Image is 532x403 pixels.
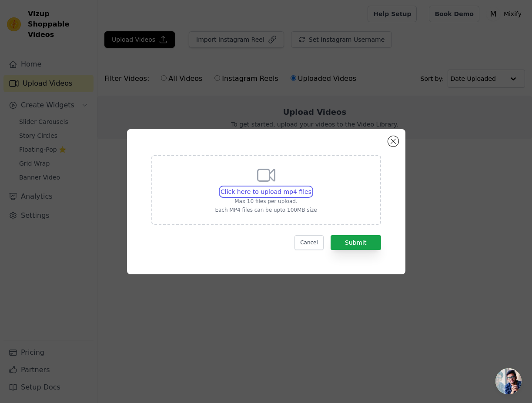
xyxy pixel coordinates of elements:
[294,235,324,250] button: Cancel
[215,198,317,205] p: Max 10 files per upload.
[331,235,381,250] button: Submit
[221,188,311,195] span: Click here to upload mp4 files
[388,136,398,147] button: Close modal
[215,206,317,213] p: Each MP4 files can be upto 100MB size
[495,368,522,394] div: Open chat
